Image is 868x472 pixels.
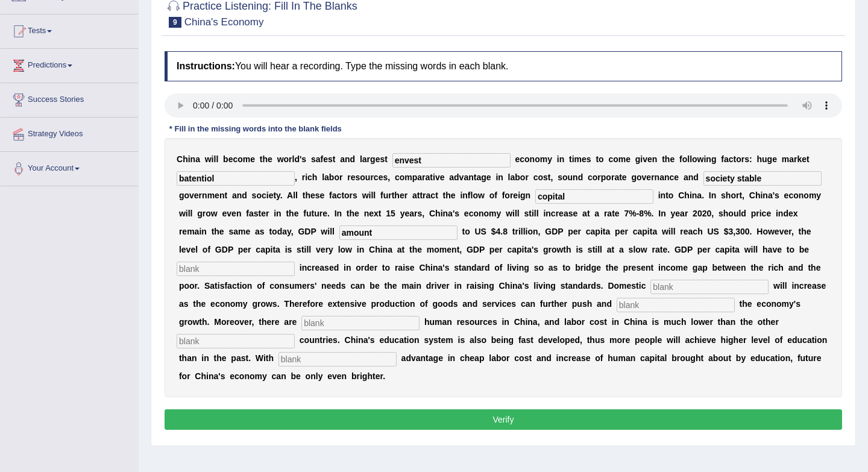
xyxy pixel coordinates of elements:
b: g [481,172,486,182]
b: r [422,172,425,182]
b: h [665,154,670,164]
div: * Fill in the missing words into the blank fields [165,124,347,135]
b: t [385,154,388,164]
b: e [582,154,587,164]
b: d [242,190,247,200]
b: o [731,190,736,200]
b: c [307,172,312,182]
input: blank [703,171,822,186]
b: n [462,190,468,200]
b: s [353,190,357,200]
b: t [619,172,622,182]
b: l [508,172,511,182]
b: s [775,190,779,200]
b: a [340,154,345,164]
b: o [520,172,526,182]
b: m [540,154,547,164]
b: h [756,154,762,164]
b: , [742,190,744,200]
input: blank [339,225,458,240]
b: m [574,154,582,164]
b: h [183,154,188,164]
b: l [292,154,295,164]
b: u [762,154,767,164]
b: y [276,190,280,200]
b: c [233,154,237,164]
b: e [622,172,627,182]
b: t [392,190,395,200]
b: r [370,172,373,182]
b: v [642,172,647,182]
b: c [729,154,734,164]
b: l [214,154,216,164]
b: a [684,172,688,182]
b: f [329,190,332,200]
b: c [670,172,675,182]
b: o [593,172,598,182]
b: d [578,172,583,182]
b: m [618,154,626,164]
b: n [345,154,350,164]
b: l [471,190,473,200]
b: r [347,172,350,182]
b: Instructions: [177,61,235,71]
b: l [373,190,376,200]
a: Success Stories [1,83,138,113]
small: China's Economy [184,16,264,28]
b: t [224,190,227,200]
input: blank [301,316,420,330]
b: g [370,154,376,164]
b: d [294,154,300,164]
b: e [269,190,274,200]
b: , [388,172,390,182]
b: e [379,172,383,182]
b: d [454,172,459,182]
b: m [207,190,215,200]
b: h [394,190,400,200]
a: Predictions [1,49,138,79]
b: a [426,190,431,200]
b: h [262,154,268,164]
b: p [601,172,606,182]
b: l [360,154,362,164]
b: i [690,190,692,200]
b: c [520,154,524,164]
b: o [599,154,604,164]
b: i [460,190,462,200]
b: c [337,190,342,200]
b: a [426,172,430,182]
b: s [380,154,385,164]
b: A [287,190,293,200]
b: t [596,154,599,164]
b: h [445,190,451,200]
b: s [252,190,257,200]
b: t [474,172,477,182]
b: a [511,172,515,182]
b: l [293,190,295,200]
input: blank [392,153,511,168]
b: e [228,154,233,164]
b: o [256,190,262,200]
input: blank [177,262,295,276]
b: f [380,190,383,200]
b: a [614,172,619,182]
b: e [215,190,219,200]
b: r [510,190,513,200]
b: e [250,154,255,164]
b: h [305,190,310,200]
b: a [316,154,321,164]
b: t [417,190,420,200]
b: g [635,154,641,164]
b: e [400,190,404,200]
b: g [179,190,184,200]
b: d [693,172,699,182]
b: o [505,190,510,200]
b: s [587,154,591,164]
b: i [703,154,706,164]
b: t [548,172,551,182]
b: f [502,190,505,200]
b: n [652,154,658,164]
b: t [569,154,572,164]
b: i [572,154,574,164]
b: o [736,154,741,164]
